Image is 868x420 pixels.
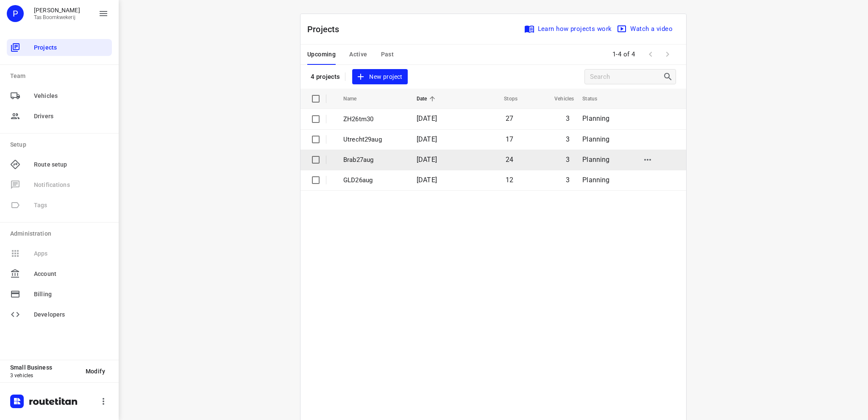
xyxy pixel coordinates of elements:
[506,114,513,122] span: 27
[7,265,112,282] div: Account
[566,156,570,164] span: 3
[566,176,570,184] span: 3
[7,108,112,125] div: Drivers
[590,70,663,83] input: Search projects
[307,49,336,60] span: Upcoming
[543,94,574,104] span: Vehicles
[417,176,437,184] span: [DATE]
[417,156,437,164] span: [DATE]
[663,72,676,82] div: Search
[7,175,112,195] span: Available only on our Business plan
[417,135,437,143] span: [DATE]
[609,45,639,64] span: 1-4 of 4
[642,46,659,63] span: Previous Page
[34,270,108,278] span: Account
[566,114,570,122] span: 3
[343,175,404,185] p: GLD26aug
[582,156,609,164] span: Planning
[566,135,570,143] span: 3
[381,49,394,60] span: Past
[10,140,112,149] p: Setup
[10,229,112,238] p: Administration
[86,368,105,375] span: Modify
[34,310,108,319] span: Developers
[10,72,112,81] p: Team
[7,5,24,22] div: P
[343,155,404,165] p: Brab27aug
[10,364,79,371] p: Small Business
[7,87,112,104] div: Vehicles
[352,69,407,85] button: New project
[349,49,367,60] span: Active
[34,14,80,20] p: Tas Boomkwekerij
[493,94,517,104] span: Stops
[343,94,368,104] span: Name
[7,39,112,56] div: Projects
[659,46,676,63] span: Next Page
[582,135,609,143] span: Planning
[10,373,79,378] p: 3 vehicles
[582,176,609,184] span: Planning
[506,176,513,184] span: 12
[506,156,513,164] span: 24
[417,94,438,104] span: Date
[357,72,402,82] span: New project
[343,114,404,124] p: ZH26tm30
[34,160,108,169] span: Route setup
[311,73,340,81] p: 4 projects
[343,135,404,145] p: Utrecht29aug
[7,306,112,323] div: Developers
[7,156,112,173] div: Route setup
[34,290,108,299] span: Billing
[34,43,108,52] span: Projects
[7,243,112,264] span: Available only on our Business plan
[34,92,108,100] span: Vehicles
[79,364,112,379] button: Modify
[7,195,112,215] span: Available only on our Business plan
[506,135,513,143] span: 17
[34,112,108,121] span: Drivers
[582,94,608,104] span: Status
[34,7,80,14] p: Peter Tas
[7,286,112,303] div: Billing
[582,114,609,122] span: Planning
[417,114,437,122] span: [DATE]
[307,23,346,36] p: Projects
